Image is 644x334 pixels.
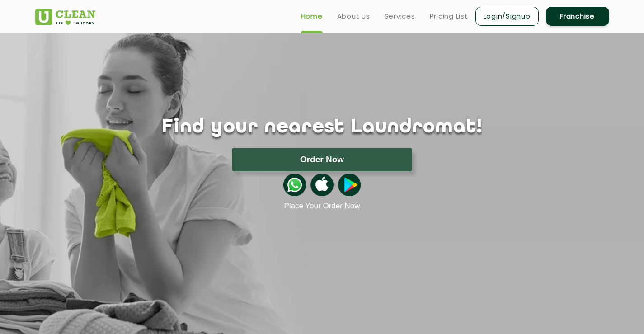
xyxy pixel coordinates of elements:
[337,11,370,22] a: About us
[28,116,616,139] h1: Find your nearest Laundromat!
[284,202,360,211] a: Place Your Order Now
[35,9,95,25] img: UClean Laundry and Dry Cleaning
[430,11,468,22] a: Pricing List
[385,11,415,22] a: Services
[232,148,412,171] button: Order Now
[475,7,539,26] a: Login/Signup
[283,174,306,196] img: whatsappicon.png
[338,174,361,196] img: playstoreicon.png
[310,174,333,196] img: apple-icon.png
[301,11,323,22] a: Home
[546,7,609,26] a: Franchise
